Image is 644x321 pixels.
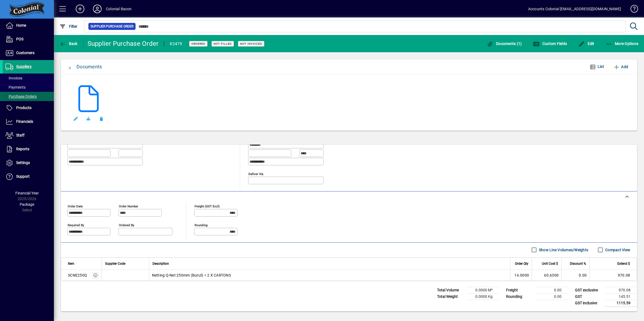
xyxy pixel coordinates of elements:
[486,39,523,48] button: Documents (1)
[16,147,29,151] span: Reports
[515,261,528,267] span: Order Qty
[106,5,131,13] div: Colonial Bacon
[89,4,106,14] button: Profile
[195,223,207,227] mat-label: Rounding
[589,270,637,281] td: 970.08
[16,37,23,41] span: POS
[5,94,37,99] span: Purchase Orders
[58,22,79,31] button: Filter
[5,76,22,80] span: Invoices
[16,174,30,179] span: Support
[3,142,54,156] a: Reports
[604,39,640,48] button: More Options
[5,85,26,89] span: Payments
[3,83,54,92] a: Payments
[82,112,95,125] a: Download
[3,19,54,32] a: Home
[152,273,231,278] span: Netting Q-Net 250mm (Bunzl) = 2 X CARTONS
[503,293,536,300] td: Rounding
[467,287,499,293] td: 0.0000 M³
[611,62,630,72] button: Add
[68,223,84,227] mat-label: Required by
[487,41,522,46] span: Documents (1)
[605,287,637,293] td: 970.08
[191,42,205,46] span: Ordered
[3,46,54,60] a: Customers
[195,204,220,208] mat-label: Freight (GST excl)
[561,270,589,281] td: 0.00
[536,293,568,300] td: 0.00
[3,115,54,128] a: Financials
[542,261,558,267] span: Unit Cost $
[617,261,630,267] span: Extend $
[16,51,34,55] span: Customers
[68,204,83,208] mat-label: Order date
[598,64,604,69] span: List
[95,112,108,125] button: Remove
[434,287,467,293] td: Total Volume
[532,270,561,281] td: 60.6300
[91,24,133,29] span: Supplier Purchase Order
[604,247,630,253] label: Compact View
[570,261,586,267] span: Discount %
[240,42,262,46] span: Not Invoiced
[605,300,637,306] td: 1115.59
[626,1,637,19] a: Knowledge Base
[536,287,568,293] td: 0.00
[3,156,54,170] a: Settings
[16,23,26,27] span: Home
[153,261,169,267] span: Description
[58,39,79,48] button: Back
[16,64,32,69] span: Suppliers
[60,24,78,29] span: Filter
[510,270,532,281] td: 16.0000
[434,293,467,300] td: Total Weight
[119,204,138,208] mat-label: Order number
[613,62,628,71] span: Add
[3,92,54,101] a: Purchase Orders
[572,300,605,306] td: GST inclusive
[538,247,588,253] label: Show Line Volumes/Weights
[71,4,89,14] button: Add
[16,133,25,137] span: Staff
[88,39,159,48] div: Supplier Purchase Order
[64,60,77,73] button: Close
[3,101,54,115] a: Products
[105,261,125,267] span: Supplier Code
[68,273,87,278] div: SCNE250Q
[577,39,596,48] button: Edit
[169,40,182,48] div: #2479
[572,293,605,300] td: GST
[467,293,499,300] td: 0.0000 Kg
[532,39,568,48] button: Custom Fields
[605,293,637,300] td: 145.51
[533,41,567,46] span: Custom Fields
[119,223,134,227] mat-label: Ordered by
[248,172,263,176] mat-label: Deliver via
[503,287,536,293] td: Freight
[20,202,34,207] span: Package
[528,5,621,13] div: Accounts Colonial [EMAIL_ADDRESS][DOMAIN_NAME]
[16,119,33,124] span: Financials
[585,62,608,72] button: List
[3,74,54,83] a: Invoices
[606,41,639,46] span: More Options
[214,42,232,46] span: Not Filled
[54,39,84,48] app-page-header-button: Back
[3,170,54,183] a: Support
[3,33,54,46] a: POS
[60,41,78,46] span: Back
[3,129,54,142] a: Staff
[16,106,32,110] span: Products
[77,62,102,71] div: Documents
[15,191,39,195] span: Financial Year
[16,160,30,165] span: Settings
[69,112,82,125] button: Edit
[578,41,594,46] span: Edit
[68,261,74,267] span: Item
[572,287,605,293] td: GST exclusive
